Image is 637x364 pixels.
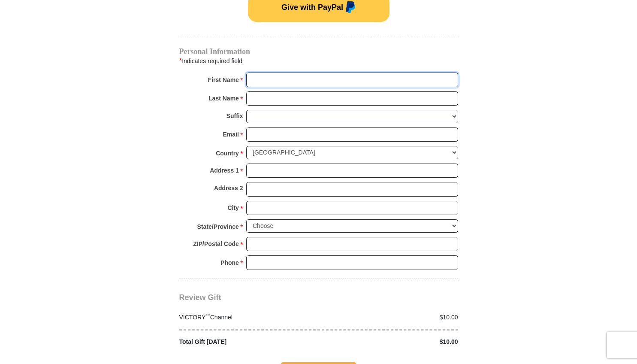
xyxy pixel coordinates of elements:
[175,313,319,322] div: VICTORY Channel
[223,128,239,140] strong: Email
[216,147,239,159] strong: Country
[208,74,239,86] strong: First Name
[226,110,243,122] strong: Suffix
[210,164,239,176] strong: Address 1
[179,55,458,67] div: Indicates required field
[343,1,356,15] img: paypal
[179,293,221,302] span: Review Gift
[193,238,239,250] strong: ZIP/Postal Code
[197,221,239,233] strong: State/Province
[281,3,343,12] span: Give with PayPal
[220,257,239,269] strong: Phone
[214,182,243,194] strong: Address 2
[179,48,458,55] h4: Personal Information
[319,337,463,346] div: $10.00
[205,312,210,318] sup: ™
[227,202,238,214] strong: City
[208,92,239,104] strong: Last Name
[319,313,463,322] div: $10.00
[175,337,319,346] div: Total Gift [DATE]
